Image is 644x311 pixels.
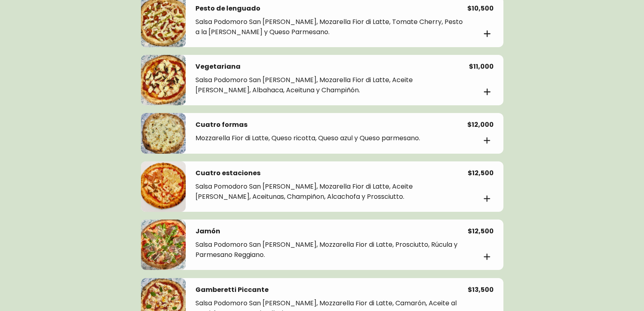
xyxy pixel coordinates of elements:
[468,285,472,294] font: $
[195,182,413,201] font: Salsa Pomodoro San [PERSON_NAME], Mozarella Fior di Latte, Aceite [PERSON_NAME], Aceitunas, Champ...
[195,62,241,71] font: Vegetariana
[481,85,493,98] button: Añadir al carrito
[472,120,494,129] font: 12,000
[481,192,493,205] button: Añadir al carrito
[472,226,494,236] font: 12,500
[195,240,458,259] font: Salsa Podomoro San [PERSON_NAME], Mozzarella Fior di Latte, Prosciutto, Rúcula y Parmesano Reggiano.
[467,4,472,13] font: $
[472,4,494,13] font: 10,500
[481,27,493,40] button: Añadir al carrito
[467,120,472,129] font: $
[468,168,472,178] font: $
[473,62,494,71] font: 11,000
[195,226,220,236] font: Jamón
[195,285,269,294] font: Gamberetti Piccante
[195,133,420,143] font: Mozzarella Fior di Latte, Queso ricotta, Queso azul y Queso parmesano.
[195,75,413,95] font: Salsa Podomoro San [PERSON_NAME], Mozarella Fior di Latte, Aceite [PERSON_NAME], Albahaca, Aceitu...
[195,120,247,129] font: Cuatro formas
[195,4,260,13] font: Pesto de lenguado
[481,250,493,263] button: Añadir al carrito
[472,168,494,178] font: 12,500
[195,168,260,178] font: Cuatro estaciones
[481,134,493,147] button: Añadir al carrito
[468,226,472,236] font: $
[195,17,463,37] font: Salsa Podomoro San [PERSON_NAME], Mozarella Fior di Latte, Tomate Cherry, Pesto a la [PERSON_NAME...
[472,285,494,294] font: 13,500
[469,62,473,71] font: $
